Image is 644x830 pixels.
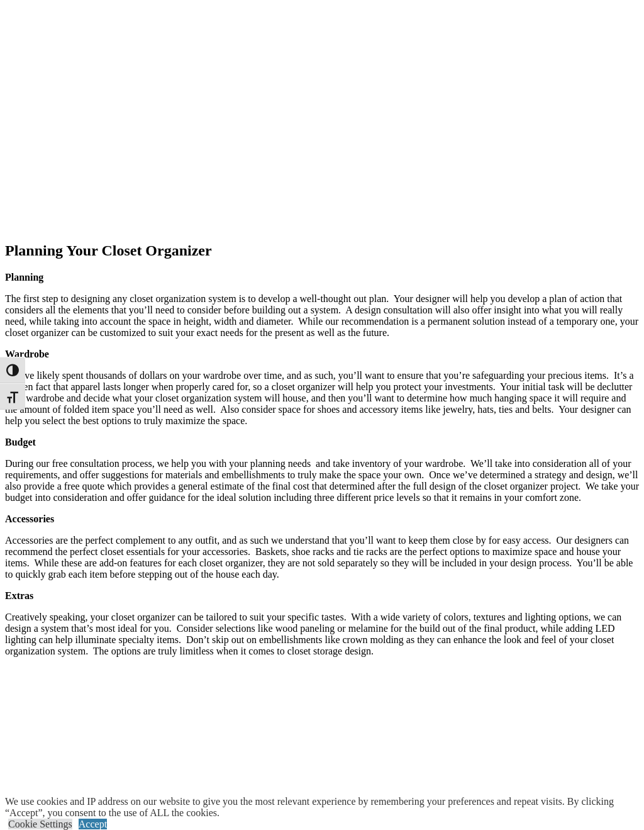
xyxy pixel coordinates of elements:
a: Cookie Settings [8,819,72,829]
p: Accessories are the perfect complement to any outfit, and as such we understand that you’ll want ... [5,535,639,580]
strong: Extras [5,590,33,601]
strong: Accessories [5,513,54,524]
p: The first step to designing any closet organization system is to develop a well-thought out plan.... [5,293,639,339]
div: We use cookies and IP address on our website to give you the most relevant experience by remember... [5,796,644,819]
p: You’ve likely spent thousands of dollars on your wardrobe over time, and as such, you’ll want to ... [5,370,639,427]
strong: Wardrobe [5,349,49,359]
strong: Planning [5,272,43,283]
p: During our free consultation process, we help you with your planning needs and take inventory of ... [5,458,639,503]
p: Creatively speaking, your closet organizer can be tailored to suit your specific tastes. With a w... [5,612,639,657]
h2: Planning Your Closet Organizer [5,242,639,259]
strong: Budget [5,437,36,447]
a: Accept [79,819,107,829]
